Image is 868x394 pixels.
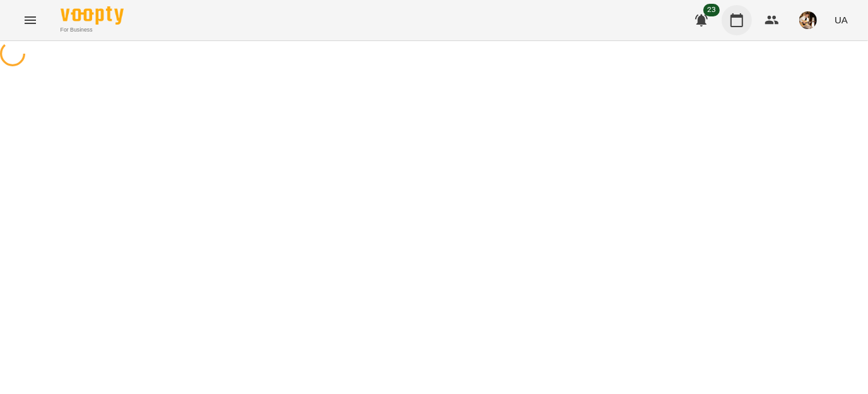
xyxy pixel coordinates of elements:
[61,26,124,34] span: For Business
[835,13,848,27] span: UA
[61,6,124,25] img: Voopty Logo
[799,11,817,29] img: 0162ea527a5616b79ea1cf03ccdd73a5.jpg
[703,4,720,16] span: 23
[15,5,45,35] button: Menu
[830,8,853,32] button: UA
